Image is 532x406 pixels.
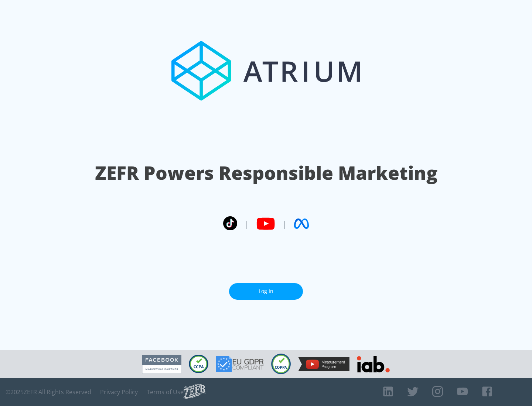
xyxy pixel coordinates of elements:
img: Facebook Marketing Partner [142,355,181,374]
img: YouTube Measurement Program [298,357,349,371]
img: COPPA Compliant [271,354,291,374]
a: Terms of Use [147,388,184,396]
span: © 2025 ZEFR All Rights Reserved [6,388,91,396]
h1: ZEFR Powers Responsible Marketing [95,160,437,186]
span: | [245,218,249,229]
a: Privacy Policy [100,388,138,396]
img: IAB [357,356,390,372]
a: Log In [229,283,303,300]
img: GDPR Compliant [216,356,264,372]
span: | [282,218,287,229]
img: CCPA Compliant [189,355,208,373]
